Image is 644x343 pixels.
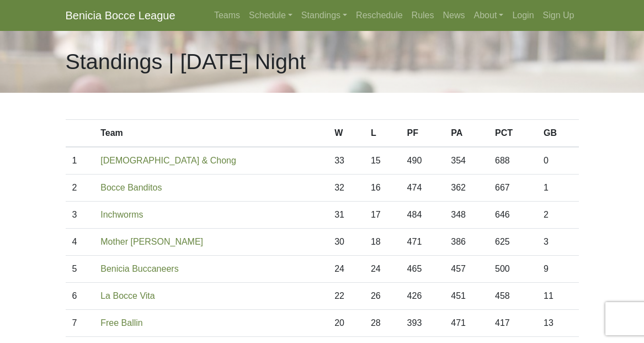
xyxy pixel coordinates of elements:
a: Sign Up [539,4,579,27]
th: PCT [488,120,537,147]
th: PF [401,120,445,147]
td: 22 [328,283,364,310]
td: 20 [328,310,364,337]
td: 1 [537,175,578,202]
td: 500 [488,256,537,283]
td: 13 [537,310,578,337]
td: 18 [364,229,401,256]
td: 2 [537,202,578,229]
td: 26 [364,283,401,310]
td: 688 [488,147,537,175]
td: 9 [537,256,578,283]
td: 17 [364,202,401,229]
a: Login [508,4,538,27]
th: PA [444,120,488,147]
a: La Bocce Vita [100,291,155,300]
td: 5 [66,256,94,283]
td: 33 [328,147,364,175]
td: 426 [401,283,445,310]
td: 16 [364,175,401,202]
td: 24 [364,256,401,283]
td: 451 [444,283,488,310]
h1: Standings | [DATE] Night [66,49,306,75]
a: Free Ballin [100,318,142,328]
a: Benicia Bocce League [66,4,175,27]
td: 30 [328,229,364,256]
td: 362 [444,175,488,202]
td: 474 [401,175,445,202]
td: 6 [66,283,94,310]
td: 4 [66,229,94,256]
td: 393 [401,310,445,337]
td: 2 [66,175,94,202]
th: GB [537,120,578,147]
td: 457 [444,256,488,283]
td: 11 [537,283,578,310]
td: 15 [364,147,401,175]
td: 646 [488,202,537,229]
a: Bocce Banditos [100,183,162,192]
td: 458 [488,283,537,310]
td: 28 [364,310,401,337]
a: Benicia Buccaneers [100,264,178,273]
td: 484 [401,202,445,229]
a: [DEMOGRAPHIC_DATA] & Chong [100,156,236,165]
a: Teams [210,4,244,27]
td: 24 [328,256,364,283]
td: 417 [488,310,537,337]
th: L [364,120,401,147]
td: 7 [66,310,94,337]
td: 625 [488,229,537,256]
a: Standings [297,4,352,27]
td: 32 [328,175,364,202]
td: 386 [444,229,488,256]
a: Rules [407,4,439,27]
a: Inchworms [100,210,143,219]
a: Reschedule [352,4,407,27]
td: 465 [401,256,445,283]
td: 354 [444,147,488,175]
td: 471 [401,229,445,256]
td: 471 [444,310,488,337]
td: 31 [328,202,364,229]
a: Mother [PERSON_NAME] [100,237,203,246]
th: W [328,120,364,147]
td: 0 [537,147,578,175]
a: About [470,4,508,27]
a: News [439,4,470,27]
td: 667 [488,175,537,202]
td: 490 [401,147,445,175]
a: Schedule [244,4,297,27]
td: 1 [66,147,94,175]
td: 3 [537,229,578,256]
td: 3 [66,202,94,229]
td: 348 [444,202,488,229]
th: Team [94,120,328,147]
